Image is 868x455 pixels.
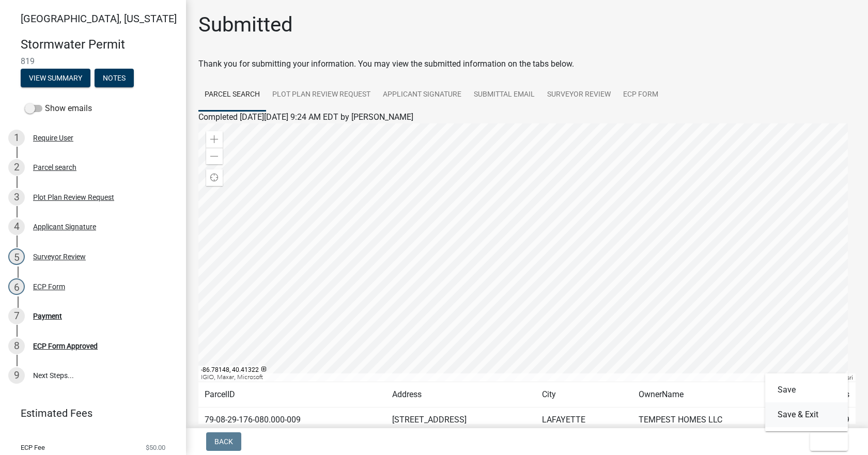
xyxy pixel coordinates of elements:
td: LAFAYETTE [536,407,632,433]
button: View Summary [21,69,90,87]
div: 2 [8,159,25,176]
span: ECP Fee [21,444,45,451]
div: IGIO, Maxar, Microsoft [198,373,805,382]
button: Save [765,378,848,402]
td: TEMPEST HOMES LLC [632,407,798,433]
span: Completed [DATE][DATE] 9:24 AM EDT by [PERSON_NAME] [198,112,413,122]
td: City [536,382,632,407]
td: Address [386,382,536,407]
div: Zoom in [206,131,223,148]
h4: Stormwater Permit [21,37,178,52]
div: 9 [8,367,25,384]
wm-modal-confirm: Summary [21,74,90,83]
div: Payment [33,312,62,320]
div: 1 [8,130,25,146]
a: Applicant Signature [377,79,468,112]
a: Surveyor Review [541,79,617,112]
span: Exit [818,437,833,446]
div: 4 [8,218,25,235]
div: ECP Form [33,283,65,290]
button: Back [206,432,241,451]
div: Surveyor Review [33,253,86,260]
td: OwnerName [632,382,798,407]
td: 79-08-29-176-080.000-009 [198,407,386,433]
wm-modal-confirm: Notes [95,74,134,83]
td: [STREET_ADDRESS] [386,407,536,433]
div: 7 [8,308,25,324]
a: Estimated Fees [8,403,169,423]
div: Applicant Signature [33,223,96,230]
div: Find my location [206,169,223,186]
div: 8 [8,338,25,354]
div: Zoom out [206,148,223,164]
td: ParcelID [198,382,386,407]
button: Notes [95,69,134,87]
div: Plot Plan Review Request [33,194,114,201]
h1: Submitted [198,12,293,37]
span: 819 [21,56,165,66]
a: Plot Plan Review Request [266,79,377,112]
div: 6 [8,278,25,295]
span: $50.00 [146,444,165,451]
button: Save & Exit [765,402,848,427]
div: 3 [8,189,25,206]
label: Show emails [25,102,92,115]
div: 5 [8,248,25,265]
a: Parcel search [198,79,266,112]
span: [GEOGRAPHIC_DATA], [US_STATE] [21,12,177,25]
div: Require User [33,134,73,142]
span: Back [214,437,233,446]
a: Esri [843,374,853,381]
div: Parcel search [33,164,76,171]
div: ECP Form Approved [33,342,98,350]
a: ECP Form [617,79,664,112]
a: Submittal Email [468,79,541,112]
button: Exit [810,432,848,451]
div: Thank you for submitting your information. You may view the submitted information on the tabs below. [198,58,856,70]
div: Exit [765,373,848,431]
